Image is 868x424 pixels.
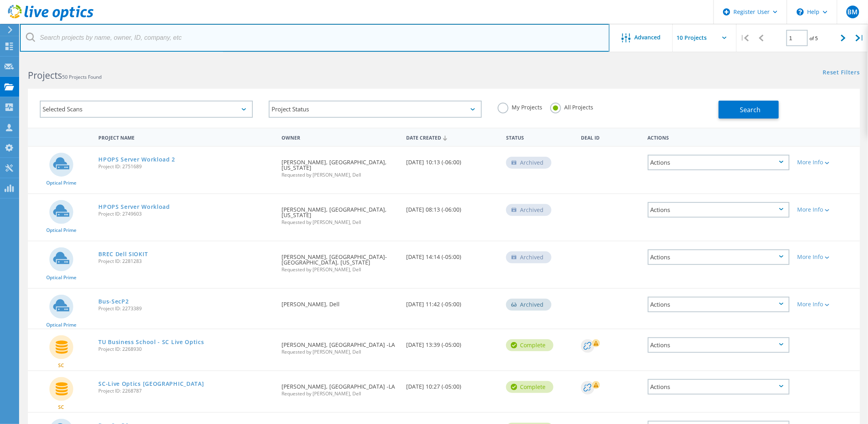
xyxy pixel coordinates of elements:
div: [PERSON_NAME], Dell [278,289,403,315]
span: of 5 [810,35,818,42]
div: Actions [648,202,790,218]
div: Deal Id [577,130,643,144]
div: Project Name [94,130,278,144]
div: Owner [278,130,403,144]
a: Reset Filters [823,70,860,76]
div: [PERSON_NAME], [GEOGRAPHIC_DATA], [US_STATE] [278,194,403,233]
div: Actions [648,297,790,312]
span: Optical Prime [46,181,76,185]
div: [DATE] 14:14 (-05:00) [402,241,502,268]
span: SC [58,405,64,410]
div: Archived [506,251,551,263]
span: SC [58,363,64,368]
div: Archived [506,299,551,311]
span: Project ID: 2751689 [98,164,274,169]
span: 50 Projects Found [62,74,102,80]
a: HPOPS Server Workload 2 [98,157,175,162]
a: TU Business School - SC Live Optics [98,339,204,345]
div: [DATE] 10:13 (-06:00) [402,147,502,173]
span: Requested by [PERSON_NAME], Dell [282,350,399,354]
span: Project ID: 2273389 [98,306,274,311]
div: [PERSON_NAME], [GEOGRAPHIC_DATA]-[GEOGRAPHIC_DATA], [US_STATE] [278,241,403,280]
span: Project ID: 2268930 [98,347,274,352]
div: [DATE] 11:42 (-05:00) [402,289,502,315]
label: All Projects [550,103,594,110]
div: Actions [648,337,790,353]
div: [PERSON_NAME], [GEOGRAPHIC_DATA] -LA [278,371,403,404]
a: HPOPS Server Workload [98,204,170,210]
div: [DATE] 13:39 (-05:00) [402,329,502,356]
span: Optical Prime [46,323,76,327]
div: More Info [798,159,856,165]
span: BM [847,9,858,15]
div: [PERSON_NAME], [GEOGRAPHIC_DATA] -LA [278,329,403,362]
div: More Info [798,254,856,260]
div: Actions [648,155,790,170]
div: [DATE] 10:27 (-05:00) [402,371,502,397]
label: My Projects [498,103,542,110]
div: Project Status [269,101,482,118]
div: More Info [798,207,856,212]
div: Actions [648,379,790,395]
div: More Info [798,301,856,307]
span: Project ID: 2268787 [98,389,274,393]
span: Search [740,105,760,114]
span: Advanced [635,35,661,40]
span: Requested by [PERSON_NAME], Dell [282,391,399,396]
span: Optical Prime [46,275,76,280]
input: Search projects by name, owner, ID, company, etc [20,24,610,52]
span: Project ID: 2281283 [98,259,274,264]
div: Actions [648,249,790,265]
div: Date Created [402,130,502,145]
div: Archived [506,157,551,169]
a: Live Optics Dashboard [8,17,94,22]
span: Optical Prime [46,228,76,233]
span: Requested by [PERSON_NAME], Dell [282,220,399,225]
div: [DATE] 08:13 (-06:00) [402,194,502,220]
svg: \n [797,8,804,16]
div: Complete [506,381,553,393]
div: Archived [506,204,551,216]
a: SC-Live Optics [GEOGRAPHIC_DATA] [98,381,204,387]
a: Bus-SecP2 [98,299,129,304]
div: Status [502,130,577,144]
span: Requested by [PERSON_NAME], Dell [282,267,399,272]
b: Projects [28,69,62,82]
div: Selected Scans [40,101,253,118]
div: | [737,24,753,52]
div: [PERSON_NAME], [GEOGRAPHIC_DATA], [US_STATE] [278,147,403,185]
a: BREC Dell SIOKIT [98,251,148,257]
div: Actions [644,130,794,144]
div: | [852,24,868,52]
button: Search [719,101,779,119]
span: Requested by [PERSON_NAME], Dell [282,173,399,177]
span: Project ID: 2749603 [98,212,274,216]
div: Complete [506,339,553,351]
